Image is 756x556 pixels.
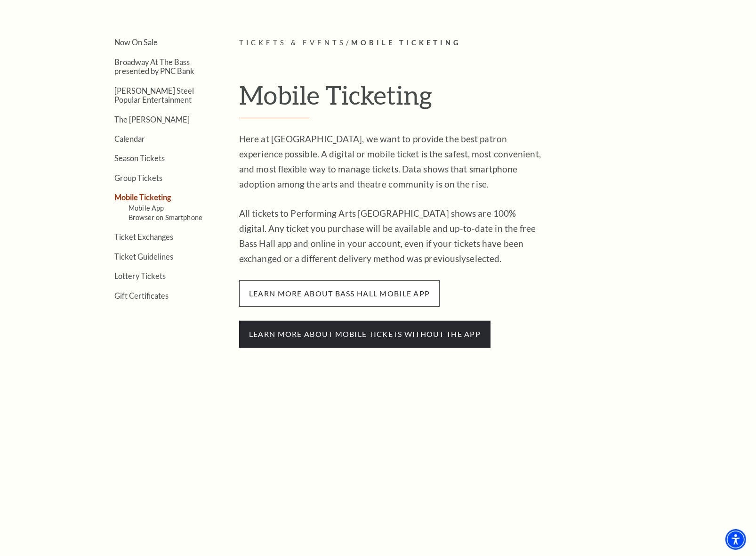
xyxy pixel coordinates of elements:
span: learn more about bass hall mobile app [239,280,440,307]
a: Gift Certificates [114,291,169,300]
a: Lottery Tickets [114,271,166,280]
a: Learn more about mobile tickets without the app [239,328,491,339]
p: selected. [239,206,545,266]
a: Browser on Smartphone [129,213,202,221]
a: [PERSON_NAME] Steel Popular Entertainment [114,86,194,104]
a: Season Tickets [114,154,165,163]
h1: Mobile Ticketing [239,80,670,118]
p: Here at [GEOGRAPHIC_DATA], we want to provide the best patron experience possible. A digital or m... [239,131,545,192]
span: Mobile Ticketing [351,39,461,47]
a: Group Tickets [114,173,162,182]
a: Broadway At The Bass presented by PNC Bank [114,57,194,75]
div: Accessibility Menu [725,529,746,550]
a: The [PERSON_NAME] [114,115,190,124]
a: Calendar [114,134,145,143]
a: Mobile Ticketing [114,193,171,202]
span: All tickets to Performing Arts [GEOGRAPHIC_DATA] shows are 100% digital. Any ticket you purchase ... [239,208,536,264]
a: Mobile App [129,204,164,212]
p: / [239,37,670,49]
a: Ticket Guidelines [114,252,173,261]
a: learn more about bass hall mobile app [239,287,440,298]
iframe: Mobile Tickets are Here! [239,391,503,540]
a: Ticket Exchanges [114,232,173,241]
a: Now On Sale [114,38,158,47]
span: Learn more about mobile tickets without the app [239,321,491,347]
span: Tickets & Events [239,39,346,47]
